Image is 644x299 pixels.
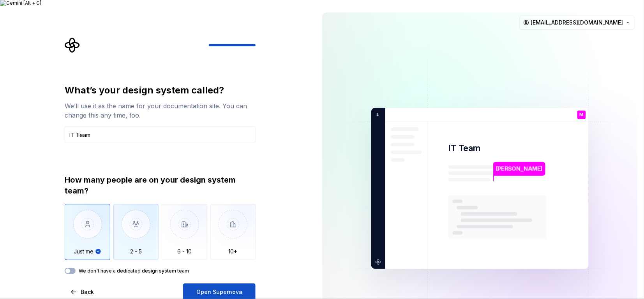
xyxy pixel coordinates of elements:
span: Open Supernova [196,288,242,296]
input: Design system name [65,126,256,143]
p: L [374,111,379,118]
div: How many people are on your design system team? [65,174,256,196]
div: We’ll use it as the name for your documentation site. You can change this any time, too. [65,101,256,120]
svg: Supernova Logo [65,37,80,53]
label: We don't have a dedicated design system team [79,268,189,274]
p: [PERSON_NAME] [496,165,543,173]
p: IT Team [448,143,481,154]
button: [EMAIL_ADDRESS][DOMAIN_NAME] [520,16,635,30]
p: M [580,113,584,117]
div: What’s your design system called? [65,84,256,97]
span: [EMAIL_ADDRESS][DOMAIN_NAME] [531,19,623,26]
span: Back [81,288,94,296]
